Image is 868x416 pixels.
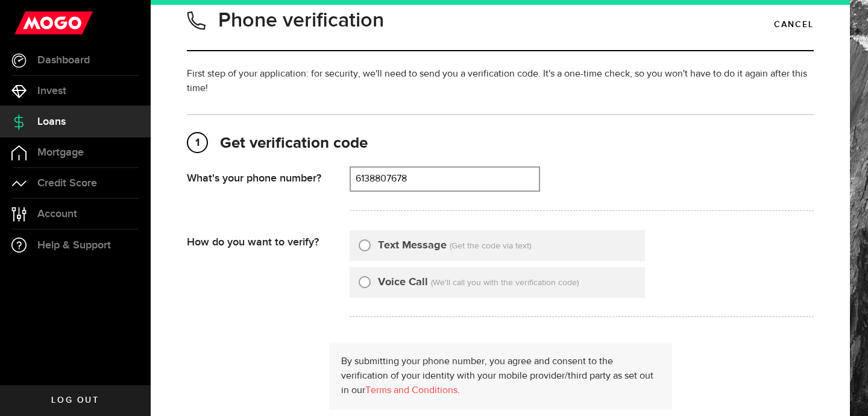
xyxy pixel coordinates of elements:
span: Dashboard [37,55,90,66]
div: By submitting your phone number, you agree and consent to the verification of your identity with ... [329,342,672,410]
span: Loans [37,116,66,127]
span: Account [37,209,77,219]
span: Mortgage [37,147,84,158]
span: Invest [37,86,66,96]
span: (Get the code via text) [450,242,531,250]
span: (We'll call you with the verification code) [431,279,579,287]
input: Text Message [359,238,371,250]
a: Cancel [774,14,814,35]
h1: Phone verification [218,5,384,36]
span: Log out [51,396,99,405]
h2: Get verification code [187,133,814,154]
span: Credit Score [37,178,97,189]
a: Terms and Conditions [365,386,458,396]
button: Open LiveChat chat widget [10,5,46,41]
p: First step of your application: for security, we'll need to send you a verification code. It's a ... [187,67,814,96]
div: What's your phone number? [187,166,350,185]
span: Help & Support [37,240,111,251]
label: Voice Call [378,274,428,291]
span: 1 [188,133,207,153]
input: Voice Call [359,274,371,286]
label: Text Message [378,238,447,254]
div: How do you want to verify? [187,230,350,249]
